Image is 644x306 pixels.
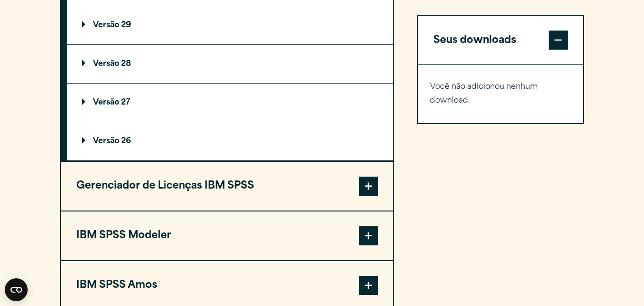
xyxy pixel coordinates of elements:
font: Seus downloads [433,35,516,45]
font: IBM SPSS Amos [76,280,157,290]
button: Seus downloads [418,16,583,65]
font: IBM SPSS Modeler [76,231,171,241]
button: Gerenciador de Licenças IBM SPSS [61,162,393,211]
button: Open CMP widget [5,278,28,301]
div: Seus downloads [418,65,583,124]
summary: Versão 29 [67,6,393,44]
font: Versão 28 [93,60,131,68]
button: IBM SPSS Modeler [61,211,393,260]
summary: Versão 27 [67,84,393,122]
font: Versão 26 [93,137,131,145]
font: Você não adicionou nenhum download. [430,84,538,105]
font: Versão 29 [93,21,131,29]
font: Gerenciador de Licenças IBM SPSS [76,181,254,191]
font: Versão 27 [93,99,130,106]
summary: Versão 28 [67,45,393,83]
summary: Versão 26 [67,122,393,160]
